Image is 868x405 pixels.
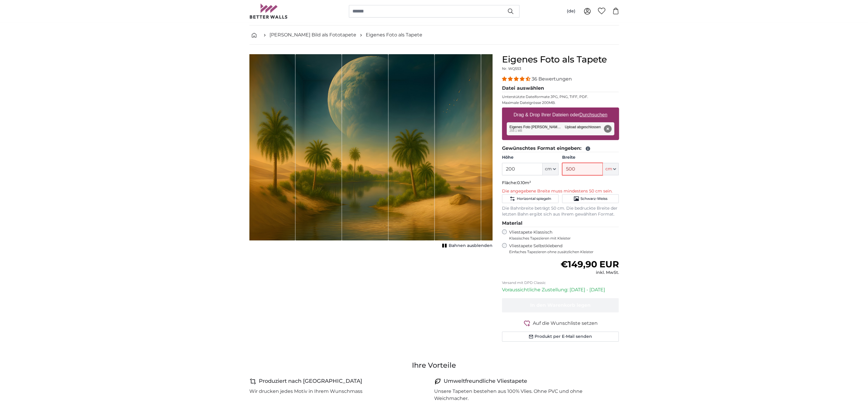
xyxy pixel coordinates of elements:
p: Voraussichtliche Zustellung: [DATE] - [DATE] [502,286,619,293]
span: Nr. WQ553 [502,66,521,71]
p: Versand mit DPD Classic [502,280,619,285]
u: Durchsuchen [579,112,607,117]
span: 0.10m² [517,180,531,185]
button: cm [543,163,559,175]
button: Produkt per E-Mail senden [502,332,619,342]
legend: Datei auswählen [502,85,619,92]
a: [PERSON_NAME] Bild als Fototapete [269,31,356,38]
span: cm [605,166,612,172]
h4: Umweltfreundliche Vliestapete [444,377,527,385]
img: Betterwalls [249,4,288,19]
span: Schwarz-Weiss [580,196,607,201]
button: Horizontal spiegeln [502,194,559,203]
p: Fläche: [502,180,619,186]
span: 36 Bewertungen [532,76,572,82]
span: Auf die Wunschliste setzen [533,320,598,327]
button: In den Warenkorb legen [502,298,619,312]
span: In den Warenkorb legen [530,302,591,308]
label: Drag & Drop Ihrer Dateien oder [511,109,610,121]
label: Höhe [502,155,559,160]
h1: Eigenes Foto als Tapete [502,54,619,65]
span: Horizontal spiegeln [516,196,551,201]
div: 1 of 1 [249,54,492,250]
span: Klassisches Tapezieren mit Kleister [509,236,614,241]
span: 4.31 stars [502,76,532,82]
button: Schwarz-Weiss [562,194,619,203]
button: (de) [562,6,580,17]
p: Unsere Tapeten bestehen aus 100% Vlies. Ohne PVC und ohne Weichmacher. [434,388,614,402]
span: Einfaches Tapezieren ohne zusätzlichen Kleister [509,250,619,254]
h3: Ihre Vorteile [249,361,619,370]
p: Maximale Dateigrösse 200MB. [502,100,619,105]
button: Bahnen ausblenden [440,242,492,250]
span: Bahnen ausblenden [449,243,492,249]
p: Die angegebene Breite muss mindestens 50 cm sein. [502,188,619,194]
h4: Produziert nach [GEOGRAPHIC_DATA] [259,377,362,385]
span: cm [545,166,552,172]
span: €149,90 EUR [560,259,619,270]
legend: Gewünschtes Format eingeben: [502,145,619,152]
label: Vliestapete Selbstklebend [509,243,619,254]
nav: breadcrumbs [249,25,619,45]
legend: Material [502,220,619,227]
p: Wir drucken jedes Motiv in Ihrem Wunschmass [249,388,362,395]
a: Eigenes Foto als Tapete [366,31,422,38]
p: Unterstützte Dateiformate JPG, PNG, TIFF, PDF. [502,94,619,99]
label: Vliestapete Klassisch [509,229,614,241]
p: Die Bahnbreite beträgt 50 cm. Die bedruckte Breite der letzten Bahn ergibt sich aus Ihrem gewählt... [502,205,619,217]
button: Auf die Wunschliste setzen [502,319,619,327]
button: cm [603,163,619,175]
div: inkl. MwSt. [560,270,619,276]
label: Breite [562,155,619,160]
